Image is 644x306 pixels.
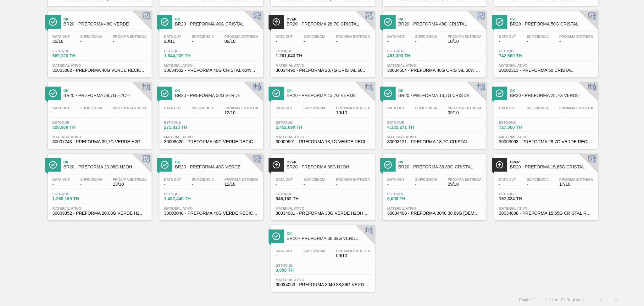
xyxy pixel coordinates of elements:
[499,54,543,58] span: 742,560 TH
[113,110,147,115] span: -
[276,282,370,287] span: 30034053 - PREFORMA 3040 38,89G VERDE 100% REC
[192,106,214,110] span: Suficiência
[161,89,169,97] img: Ícone
[53,196,97,201] span: 1.258,160 TH
[155,149,266,220] a: ÍconeOkBR20 - PREFORMA 40G VERDEData out-Suficiência-Próxima Entrega12/10Estoque1.487,440 THMater...
[276,121,320,124] span: Estoque
[276,253,293,258] span: -
[272,232,280,240] img: Ícone
[276,139,370,144] span: 30009591 - PREFORMA 13,7G VERDE RECICLADA
[499,49,543,53] span: Estoque
[499,35,516,38] span: Data out
[113,178,147,181] span: Próxima Entrega
[266,6,378,77] a: ÍconeOverBR20 - PREFORMA 28,7G CRISTALData out-Suficiência-Próxima Entrega-Estoque1.261,043 THMat...
[336,253,370,258] span: 09/10
[164,35,181,38] span: Data out
[287,22,372,26] span: BR20 - PREFORMA 28,7G CRISTAL
[559,178,593,181] span: Próxima Entrega
[448,178,482,181] span: Próxima Entrega
[53,121,97,124] span: Estoque
[53,207,147,210] span: Material ativo
[496,89,503,97] img: Ícone
[43,77,155,149] a: ÍconeOkBR20 - PREFORMA 39,7G H2OHData out-Suficiência-Próxima Entrega-Estoque329,969 THMaterial a...
[499,207,593,210] span: Material ativo
[499,192,543,196] span: Estoque
[499,68,593,73] span: 30002313 - PREFORMA 50 CRISTAL
[387,207,482,210] span: Material ativo
[303,182,325,187] span: -
[192,182,214,187] span: -
[164,121,208,124] span: Estoque
[164,110,181,115] span: -
[53,35,70,38] span: Data out
[387,35,405,38] span: Data out
[448,35,482,38] span: Próxima Entrega
[80,182,102,187] span: -
[287,89,372,93] span: Ok
[53,49,97,53] span: Estoque
[225,35,258,38] span: Próxima Entrega
[510,17,595,21] span: Ok
[276,54,320,58] span: 1.261,043 TH
[387,211,482,216] span: 30034498 - PREFORMA 3040 38,89G CRIST 60% REC
[272,89,280,97] img: Ícone
[387,121,431,124] span: Estoque
[287,17,372,21] span: Over
[448,182,482,187] span: 09/10
[378,6,490,77] a: ÍconeOkBR20 - PREFORMA 48G CRISTALData out-Suficiência-Próxima Entrega10/10Estoque451,300 THMater...
[510,160,595,164] span: Over
[448,110,482,115] span: 09/10
[496,161,503,169] img: Ícone
[272,18,280,26] img: Ícone
[499,64,593,67] span: Material ativo
[559,182,593,187] span: 17/10
[164,211,258,216] span: 30003048 - PREFORMA 40G VERDE RECICLADA
[387,125,431,130] span: 4.135,271 TH
[276,64,370,67] span: Material ativo
[510,165,595,169] span: BR20 - PREFORMA 15,65G CRISTAL
[276,106,293,110] span: Data out
[398,17,483,21] span: Ok
[387,192,431,196] span: Estoque
[164,178,181,181] span: Data out
[276,192,320,196] span: Estoque
[287,165,372,169] span: BR20 - PREFORMA 38G H2OH
[164,68,258,73] span: 30034502 - PREFORMA 40G CRISTAL 60% REC
[398,160,483,164] span: Ok
[175,93,260,98] span: BR20 - PREFORMA 50G VERDE
[387,49,431,53] span: Estoque
[276,68,370,73] span: 30034496 - PREFORMA 28,7G CRISTAL 60% REC
[276,196,320,201] span: 945,152 TH
[398,89,483,93] span: Ok
[161,161,169,169] img: Ícone
[276,135,370,139] span: Material ativo
[276,263,320,267] span: Estoque
[387,178,405,181] span: Data out
[499,110,516,115] span: -
[303,35,325,38] span: Suficiência
[336,35,370,38] span: Próxima Entrega
[490,6,601,77] a: ÍconeOkBR20 - PREFORMA 50G CRISTALData out-Suficiência-Próxima Entrega-Estoque742,560 THMaterial ...
[384,18,392,26] img: Ícone
[398,22,483,26] span: BR20 - PREFORMA 48G CRISTAL
[387,135,482,139] span: Material ativo
[378,149,490,220] a: ÍconeOkBR20 - PREFORMA 38,89G CRISTALData out-Suficiência-Próxima Entrega09/10Estoque0,000 THMate...
[175,165,260,169] span: BR20 - PREFORMA 40G VERDE
[192,110,214,115] span: -
[49,18,57,26] img: Ícone
[490,149,601,220] a: ÍconeOverBR20 - PREFORMA 15,65G CRISTALData out-Suficiência-Próxima Entrega17/10Estoque157,824 TH...
[225,178,258,181] span: Próxima Entrega
[64,160,148,164] span: Ok
[519,297,535,302] span: Página : 1
[496,18,503,26] img: Ícone
[276,35,293,38] span: Data out
[80,178,102,181] span: Suficiência
[415,178,437,181] span: Suficiência
[276,278,370,282] span: Material ativo
[303,110,325,115] span: -
[113,182,147,187] span: 13/10
[303,253,325,258] span: -
[303,178,325,181] span: Suficiência
[448,106,482,110] span: Próxima Entrega
[336,178,370,181] span: Próxima Entrega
